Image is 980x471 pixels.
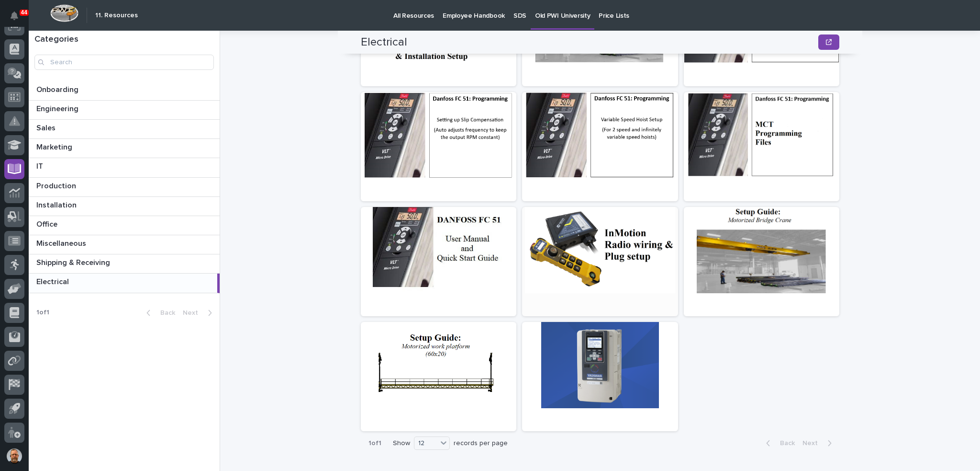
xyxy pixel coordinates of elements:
h2: 11. Resources [95,11,138,20]
div: Notifications44 [12,11,24,27]
span: Next [183,309,204,317]
a: Shipping & ReceivingShipping & Receiving [29,254,220,274]
a: ElectricalElectrical [29,274,220,293]
p: IT [36,160,45,171]
span: Next [802,439,824,448]
p: 1 of 1 [361,432,389,455]
a: MarketingMarketing [29,139,220,158]
p: Show [393,439,410,448]
p: Installation [36,199,78,210]
button: Back [139,309,179,317]
button: Notifications [4,6,24,26]
p: records per page [454,439,508,448]
input: Search [34,55,214,70]
p: 44 [21,9,27,16]
a: SalesSales [29,120,220,139]
p: Marketing [36,141,74,152]
p: Shipping & Receiving [36,256,112,267]
a: ITIT [29,158,220,177]
h2: Electrical [361,35,407,49]
a: OnboardingOnboarding [29,81,220,101]
button: Back [758,439,799,448]
span: Back [155,309,175,317]
a: ProductionProduction [29,178,220,197]
p: Production [36,180,78,191]
a: InstallationInstallation [29,197,220,216]
button: Next [799,439,839,448]
p: Electrical [36,276,71,287]
div: 12 [414,438,437,448]
button: Next [179,309,220,317]
h1: Categories [34,34,214,45]
button: users-avatar [4,446,24,466]
p: Onboarding [36,83,80,94]
p: Office [36,218,59,229]
p: Sales [36,122,57,133]
a: OfficeOffice [29,216,220,235]
img: Workspace Logo [50,4,78,22]
p: Engineering [36,103,80,114]
p: Miscellaneous [36,237,88,248]
p: 1 of 1 [29,301,57,324]
span: Back [774,439,795,448]
a: EngineeringEngineering [29,101,220,120]
a: MiscellaneousMiscellaneous [29,235,220,254]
